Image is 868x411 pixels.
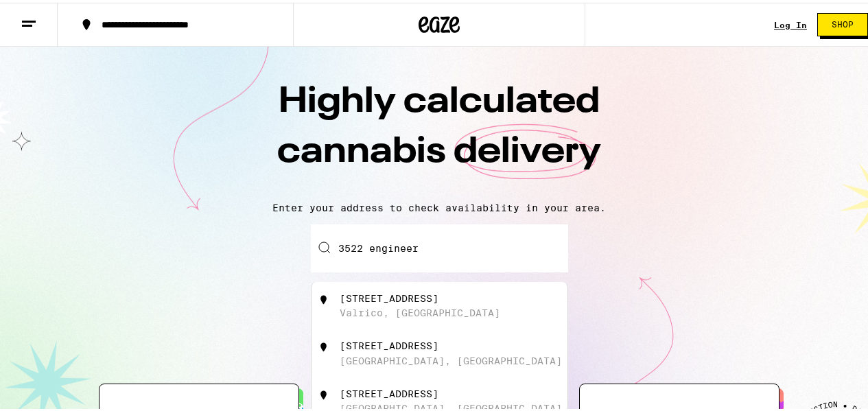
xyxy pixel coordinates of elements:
img: 3522 Engineering Street [317,386,331,399]
div: [STREET_ADDRESS] [340,290,438,301]
p: Enter your address to check availability in your area. [14,200,865,211]
div: [STREET_ADDRESS] [340,338,438,349]
span: Shop [832,18,854,26]
div: [GEOGRAPHIC_DATA], [GEOGRAPHIC_DATA] [340,400,562,411]
button: Shop [817,10,868,34]
span: Hi. Need any help? [8,10,99,21]
div: Valrico, [GEOGRAPHIC_DATA] [340,305,500,316]
div: [GEOGRAPHIC_DATA], [GEOGRAPHIC_DATA] [340,353,562,364]
input: Enter your delivery address [311,222,568,270]
a: Log In [774,18,807,27]
h1: Highly calculated cannabis delivery [199,75,679,189]
img: 3522 Engineering Drive [317,338,331,351]
img: 3522 Engineer Drive [317,290,331,304]
div: [STREET_ADDRESS] [340,386,438,397]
